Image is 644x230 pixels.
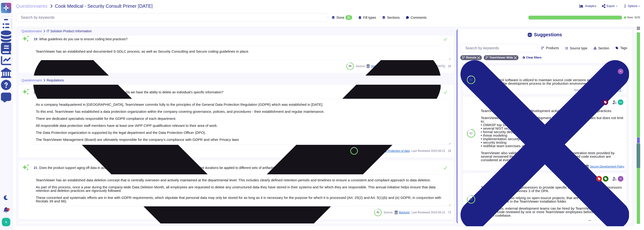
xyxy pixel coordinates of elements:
[618,99,623,105] img: user
[2,218,10,226] img: user
[585,5,596,7] span: Analytics
[47,79,64,82] span: Regulations
[634,16,640,19] span: 31 / 31
[349,65,351,67] span: 84
[7,208,10,211] div: 1
[32,46,451,60] textarea: TeamViewer has an established and documented S-SDLC process, as well as Security Consulting and S...
[345,15,352,20] div: 31
[47,29,92,33] span: IT Solution Product Information
[387,16,400,19] span: Sections
[579,4,596,8] button: Analytics
[22,79,42,82] span: Questionnaire
[32,37,37,41] span: 19
[18,13,328,22] input: Search by keywords
[447,65,451,68] span: 26
[463,44,537,52] input: Search by keywords
[447,150,451,152] span: 28
[618,176,623,182] img: user
[353,150,355,152] span: 85
[32,91,37,94] span: 20
[337,16,344,19] span: Done
[32,174,451,206] textarea: TeamViewer has an established data deletion concept that is centrally overseen and actively maint...
[32,99,451,145] textarea: As a company headquartered in [GEOGRAPHIC_DATA], TeamViewer commits fully to the principles of th...
[469,198,472,201] span: 82
[627,16,633,19] span: Done:
[16,4,48,8] span: Questionnaires
[618,69,623,74] img: user
[32,166,37,169] span: 21
[363,16,376,19] span: Fill types
[607,5,615,7] span: Export
[55,4,153,8] span: Cook Medical - Security Consult Primer [DATE]
[1,217,14,227] button: user
[411,16,427,19] span: Comments
[628,5,637,7] span: Options
[377,211,379,214] span: 81
[22,29,42,33] span: Questionnaire
[469,78,472,81] span: 82
[447,211,451,214] span: 73
[469,132,472,135] span: 82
